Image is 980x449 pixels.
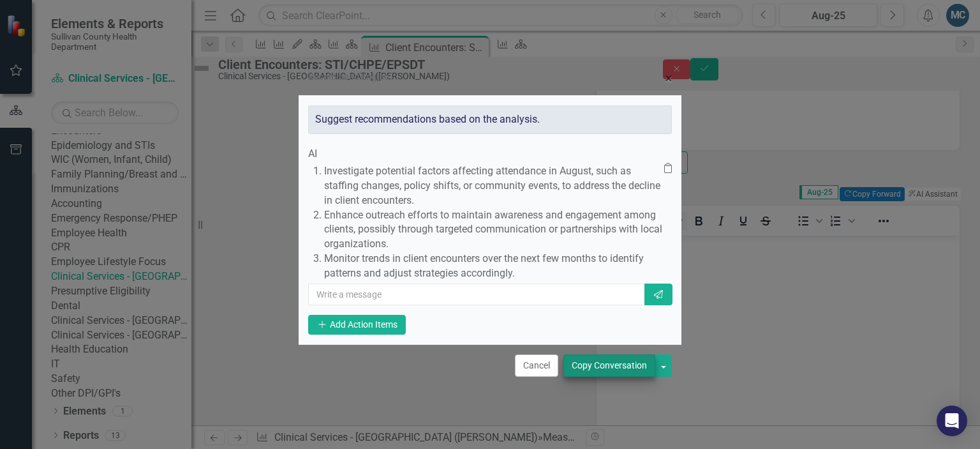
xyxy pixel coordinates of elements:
[308,284,646,305] input: Write a message
[324,208,664,252] p: Enhance outreach efforts to maintain awareness and engagement among clients, possibly through tar...
[308,105,672,134] div: Suggest recommendations based on the analysis.
[308,72,389,82] div: Recommend Engine
[515,354,558,377] button: Cancel
[324,252,664,281] p: Monitor trends in client encounters over the next few months to identify patterns and adjust stra...
[937,406,967,436] div: Open Intercom Messenger
[324,164,664,208] p: Investigate potential factors affecting attendance in August, such as staffing changes, policy sh...
[308,315,406,335] button: Add Action Items
[3,3,360,80] p: In [DATE], "Client Encounters: STI/CHPE/EPSDT" recorded 7 encounters, a significant decrease from...
[563,354,655,377] button: Copy Conversation
[665,71,672,86] span: ×
[308,147,672,162] div: AI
